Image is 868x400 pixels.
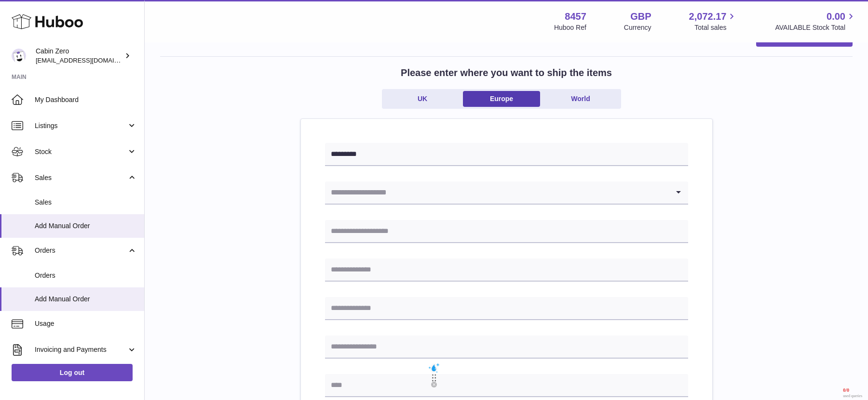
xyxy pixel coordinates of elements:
[689,10,727,23] span: 2,072.17
[35,147,127,156] span: Stock
[401,66,612,79] h2: Please enter where you want to ship the items
[554,23,586,32] div: Huboo Ref
[35,345,127,354] span: Invoicing and Payments
[827,10,845,23] span: 0.00
[35,173,127,182] span: Sales
[775,10,856,32] a: 0.00 AVAILABLE Stock Total
[12,49,26,63] img: huboo@cabinzero.com
[36,47,122,65] div: Cabin Zero
[843,387,862,394] span: 0 / 0
[689,10,738,32] a: 2,072.17 Total sales
[624,23,651,32] div: Currency
[565,10,586,23] strong: 8457
[12,364,133,381] a: Log out
[35,121,127,130] span: Listings
[35,221,137,231] span: Add Manual Order
[325,181,688,205] div: Search for option
[35,319,137,328] span: Usage
[36,56,142,64] span: [EMAIL_ADDRESS][DOMAIN_NAME]
[35,246,127,255] span: Orders
[694,23,737,32] span: Total sales
[35,271,137,280] span: Orders
[35,198,137,207] span: Sales
[384,91,461,107] a: UK
[35,295,137,304] span: Add Manual Order
[630,10,651,23] strong: GBP
[843,394,862,399] span: used queries
[463,91,540,107] a: Europe
[542,91,619,107] a: World
[35,95,137,104] span: My Dashboard
[325,181,669,204] input: Search for option
[775,23,856,32] span: AVAILABLE Stock Total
